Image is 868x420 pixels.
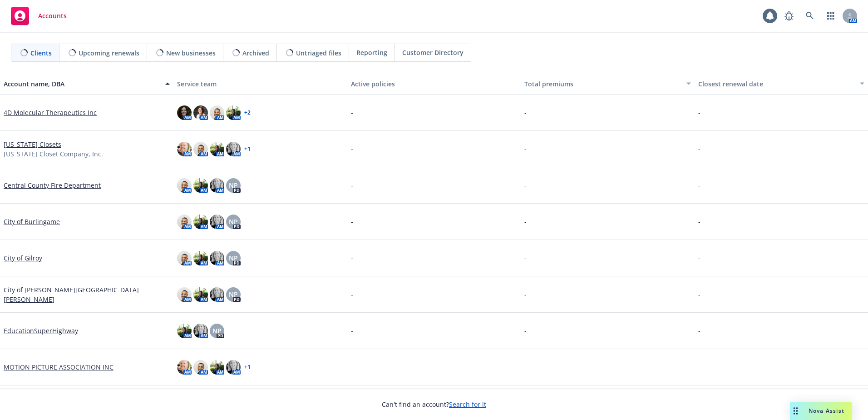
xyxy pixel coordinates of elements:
[177,215,192,229] img: photo
[210,287,224,302] img: photo
[698,217,700,226] span: -
[351,180,353,190] span: -
[30,48,52,58] span: Clients
[521,73,694,95] button: Total premiums
[351,108,353,117] span: -
[193,215,208,229] img: photo
[212,326,222,335] span: NP
[177,360,192,375] img: photo
[244,365,251,370] a: + 1
[698,326,700,335] span: -
[193,178,208,193] img: photo
[38,12,67,20] span: Accounts
[524,362,527,372] span: -
[4,149,103,159] span: [US_STATE] Closet Company, Inc.
[229,180,238,190] span: NP
[242,48,269,58] span: Archived
[4,217,60,226] a: City of Burlingame
[193,287,208,302] img: photo
[351,290,353,299] span: -
[801,7,819,25] a: Search
[382,400,486,409] span: Can't find an account?
[210,360,224,375] img: photo
[4,140,61,149] a: [US_STATE] Closets
[698,362,700,372] span: -
[698,180,700,190] span: -
[351,253,353,263] span: -
[347,73,521,95] button: Active policies
[296,48,341,58] span: Untriaged files
[698,144,700,154] span: -
[177,324,192,338] img: photo
[524,290,527,299] span: -
[351,362,353,372] span: -
[698,290,700,299] span: -
[210,251,224,265] img: photo
[4,253,42,263] a: City of Gilroy
[177,251,192,265] img: photo
[4,285,170,304] a: City of [PERSON_NAME][GEOGRAPHIC_DATA][PERSON_NAME]
[79,48,139,58] span: Upcoming renewals
[177,287,192,302] img: photo
[698,79,854,89] div: Closest renewal date
[402,48,464,57] span: Customer Directory
[4,326,78,335] a: EducationSuperHighway
[524,253,527,263] span: -
[226,105,241,120] img: photo
[780,7,798,25] a: Report a Bug
[177,178,192,193] img: photo
[210,178,224,193] img: photo
[226,360,241,375] img: photo
[166,48,216,58] span: New businesses
[356,48,387,57] span: Reporting
[524,180,527,190] span: -
[229,290,238,299] span: NP
[226,142,241,156] img: photo
[698,253,700,263] span: -
[193,324,208,338] img: photo
[244,110,251,115] a: + 2
[524,108,527,117] span: -
[4,180,101,190] a: Central County Fire Department
[351,144,353,154] span: -
[7,3,70,29] a: Accounts
[177,142,192,156] img: photo
[193,251,208,265] img: photo
[449,400,486,409] a: Search for it
[177,79,343,89] div: Service team
[524,79,681,89] div: Total premiums
[790,402,801,420] div: Drag to move
[524,217,527,226] span: -
[698,108,700,117] span: -
[210,215,224,229] img: photo
[193,360,208,375] img: photo
[822,7,840,25] a: Switch app
[790,402,852,420] button: Nova Assist
[244,146,251,152] a: + 1
[524,144,527,154] span: -
[229,217,238,226] span: NP
[351,326,353,335] span: -
[695,73,868,95] button: Closest renewal date
[173,73,347,95] button: Service team
[193,105,208,120] img: photo
[4,108,97,117] a: 4D Molecular Therapeutics Inc
[809,407,844,415] span: Nova Assist
[229,253,238,263] span: NP
[210,142,224,156] img: photo
[4,79,160,89] div: Account name, DBA
[193,142,208,156] img: photo
[4,362,113,372] a: MOTION PICTURE ASSOCIATION INC
[351,217,353,226] span: -
[524,326,527,335] span: -
[351,79,517,89] div: Active policies
[177,105,192,120] img: photo
[210,105,224,120] img: photo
